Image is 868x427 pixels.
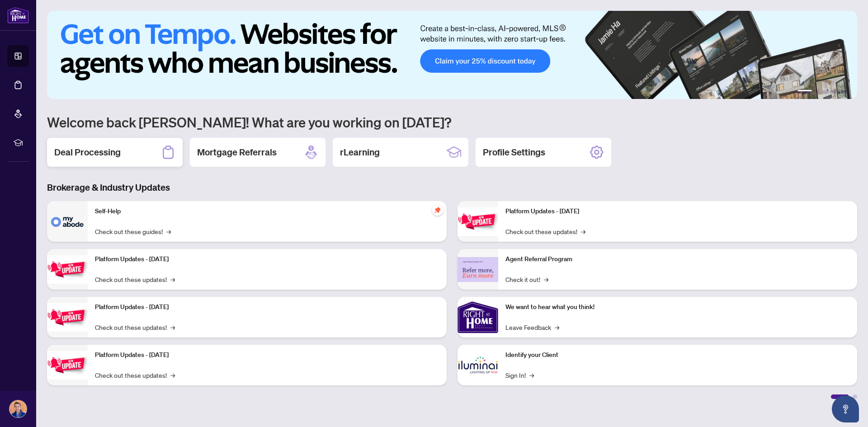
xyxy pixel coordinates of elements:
[844,90,848,94] button: 6
[47,303,88,332] img: Platform Updates - July 21, 2025
[47,255,88,284] img: Platform Updates - September 16, 2025
[544,274,548,284] span: →
[505,370,534,380] a: Sign In!→
[581,226,585,236] span: →
[95,302,439,312] p: Platform Updates - [DATE]
[95,206,439,216] p: Self-Help
[555,322,559,332] span: →
[483,146,545,159] h2: Profile Settings
[7,7,29,23] img: logo
[95,322,175,332] a: Check out these updates!→
[458,345,498,385] img: Identify your Client
[458,257,498,282] img: Agent Referral Program
[47,11,857,99] img: Slide 0
[197,146,277,159] h2: Mortgage Referrals
[458,207,498,236] img: Platform Updates - June 23, 2025
[166,226,171,236] span: →
[432,205,443,216] span: pushpin
[505,350,850,360] p: Identify your Client
[458,297,498,338] img: We want to hear what you think!
[823,90,826,94] button: 3
[837,90,841,94] button: 5
[95,350,439,360] p: Platform Updates - [DATE]
[95,226,171,236] a: Check out these guides!→
[505,322,559,332] a: Leave Feedback→
[95,254,439,264] p: Platform Updates - [DATE]
[505,302,850,312] p: We want to hear what you think!
[47,351,88,380] img: Platform Updates - July 8, 2025
[797,90,812,94] button: 1
[9,400,27,418] img: Profile Icon
[54,146,121,159] h2: Deal Processing
[832,395,859,422] button: Open asap
[47,113,857,131] h1: Welcome back [PERSON_NAME]! What are you working on [DATE]?
[170,274,175,284] span: →
[830,90,834,94] button: 4
[505,254,850,264] p: Agent Referral Program
[47,181,857,194] h3: Brokerage & Industry Updates
[170,370,175,380] span: →
[95,274,175,284] a: Check out these updates!→
[505,226,585,236] a: Check out these updates!→
[340,146,380,159] h2: rLearning
[95,370,175,380] a: Check out these updates!→
[170,322,175,332] span: →
[505,206,850,216] p: Platform Updates - [DATE]
[47,201,88,242] img: Self-Help
[529,370,534,380] span: →
[505,274,548,284] a: Check it out!→
[816,90,819,94] button: 2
